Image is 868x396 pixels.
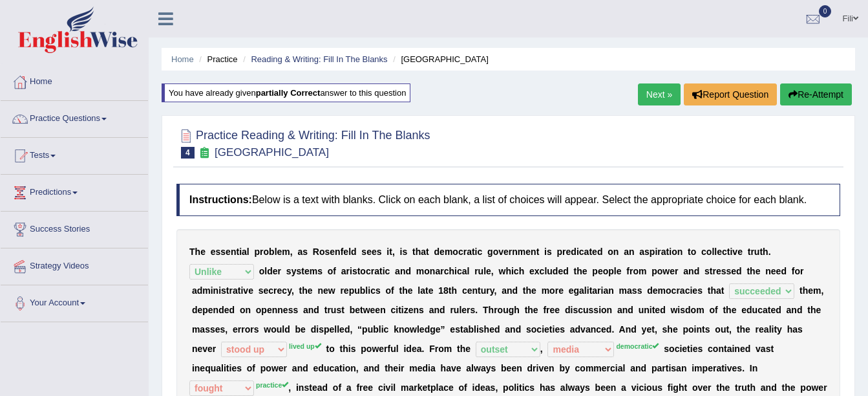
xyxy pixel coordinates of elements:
b: e [343,247,348,257]
a: Your Account [1,285,148,318]
b: n [677,247,683,257]
b: o [691,247,697,257]
a: Predictions [1,175,148,207]
b: i [577,247,579,257]
b: y [490,285,494,296]
b: c [366,266,371,276]
b: Instructions: [189,194,252,205]
li: Practice [196,53,237,65]
b: i [386,247,389,257]
b: e [344,285,349,296]
button: Re-Attempt [780,83,852,105]
b: a [661,247,666,257]
b: n [765,266,771,276]
b: g [487,247,493,257]
b: e [592,247,597,257]
b: t [710,266,713,276]
b: e [569,285,574,296]
b: t [425,285,429,296]
small: Exam occurring question [198,147,211,159]
b: o [319,247,325,257]
b: t [523,285,526,296]
b: o [549,285,555,296]
b: s [644,247,650,257]
b: e [467,285,472,296]
b: d [694,266,700,276]
b: s [361,247,366,257]
a: Next » [638,83,681,105]
b: f [792,266,795,276]
b: e [558,285,564,296]
b: s [325,247,330,257]
b: o [672,247,677,257]
b: o [493,247,499,257]
b: c [370,285,376,296]
b: d [736,266,742,276]
b: l [712,247,714,257]
b: t [748,247,751,257]
b: t [379,266,383,276]
b: r [440,266,443,276]
b: i [544,247,547,257]
b: t [478,285,481,296]
b: T [189,247,195,257]
b: p [557,247,563,257]
b: l [365,285,368,296]
b: r [371,266,374,276]
b: r [278,266,281,276]
h4: Below is a text with blanks. Click on each blank, a list of choices will appear. Select the appro... [176,184,840,216]
b: p [349,285,355,296]
span: 0 [819,5,832,17]
b: a [467,247,472,257]
b: e [200,247,206,257]
b: n [430,266,436,276]
b: a [584,247,589,257]
b: e [731,266,736,276]
b: a [192,285,197,296]
b: s [220,247,226,257]
b: t [746,266,750,276]
b: u [547,266,553,276]
b: r [675,266,678,276]
b: o [264,247,270,257]
b: h [750,266,756,276]
b: r [562,247,566,257]
b: o [424,266,430,276]
b: e [529,266,535,276]
b: r [273,285,277,296]
b: r [800,266,803,276]
b: e [330,247,335,257]
b: a [242,247,247,257]
b: e [771,266,776,276]
b: c [540,266,545,276]
b: w [662,266,670,276]
b: l [418,285,420,296]
a: Reading & Writing: Fill In The Blanks [251,54,387,64]
b: h [577,266,582,276]
b: a [341,266,346,276]
b: l [275,247,277,257]
b: e [372,247,377,257]
b: p [254,247,260,257]
b: , [291,285,294,296]
b: f [333,266,336,276]
b: o [360,266,366,276]
b: 8 [443,285,449,296]
b: t [536,247,540,257]
b: n [531,247,536,257]
b: m [282,247,290,257]
b: m [445,247,452,257]
b: w [499,266,506,276]
b: e [776,266,781,276]
b: m [416,266,424,276]
b: c [722,247,727,257]
b: a [435,266,440,276]
b: d [513,285,518,296]
b: c [514,266,519,276]
b: m [542,285,549,296]
b: r [630,266,633,276]
b: n [317,285,323,296]
b: e [323,285,328,296]
b: s [296,266,301,276]
b: a [421,247,426,257]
